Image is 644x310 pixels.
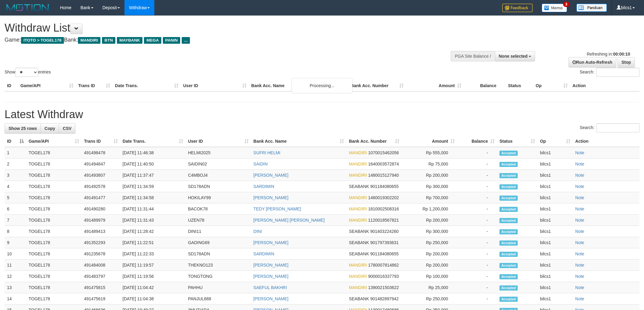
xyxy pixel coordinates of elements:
[349,150,367,155] span: MANDIRI
[370,251,398,256] span: Copy 901184080655 to clipboard
[5,237,26,248] td: 9
[580,123,639,132] label: Search:
[26,226,82,237] td: TOGEL178
[254,173,289,178] a: [PERSON_NAME]
[186,293,251,305] td: PANJUL688
[186,181,251,192] td: SD178ADN
[26,192,82,203] td: TOGEL178
[499,285,518,291] span: Accepted
[575,195,584,200] a: Note
[368,206,399,211] span: Copy 1810002508316 to clipboard
[26,158,82,170] td: TOGEL178
[576,4,607,12] img: panduan.png
[21,37,64,44] span: ITOTO > TOGEL178
[575,162,584,166] a: Note
[186,260,251,271] td: THEKNO123
[254,251,274,256] a: SARDIMIN
[499,184,518,189] span: Accepted
[402,271,457,282] td: Rp 100,000
[499,207,518,212] span: Accepted
[537,260,573,271] td: bilcs1
[26,147,82,158] td: TOGEL178
[120,215,186,226] td: [DATE] 11:31:43
[596,68,639,77] input: Search:
[82,260,120,271] td: 491484008
[457,170,497,181] td: -
[186,237,251,248] td: GADING69
[5,123,41,134] a: Show 25 rows
[575,218,584,223] a: Note
[120,158,186,170] td: [DATE] 11:40:50
[499,162,518,167] span: Accepted
[575,274,584,279] a: Note
[5,226,26,237] td: 8
[254,218,325,223] a: [PERSON_NAME] [PERSON_NAME]
[76,80,113,91] th: Trans ID
[63,126,72,131] span: CSV
[464,80,506,91] th: Balance
[506,80,533,91] th: Status
[82,248,120,260] td: 491235678
[499,196,518,201] span: Accepted
[575,206,584,211] a: Note
[499,297,518,302] span: Accepted
[618,57,635,67] a: Stop
[533,80,570,91] th: Op
[402,203,457,215] td: Rp 1,200,000
[569,57,616,67] a: Run Auto-Refresh
[457,181,497,192] td: -
[495,51,535,61] button: None selected
[18,80,76,91] th: Game/API
[9,126,37,131] span: Show 25 rows
[349,195,367,200] span: MANDIRI
[254,195,289,200] a: [PERSON_NAME]
[186,147,251,158] td: HELMI2025
[570,80,639,91] th: Action
[457,158,497,170] td: -
[349,184,369,189] span: SEABANK
[292,78,352,93] div: Processing...
[120,226,186,237] td: [DATE] 11:28:42
[5,282,26,293] td: 13
[457,192,497,203] td: -
[349,240,369,245] span: SEABANK
[5,271,26,282] td: 12
[402,226,457,237] td: Rp 300,000
[368,195,399,200] span: Copy 1460019302202 to clipboard
[82,192,120,203] td: 491491477
[78,37,100,44] span: MANDIRI
[349,218,367,223] span: MANDIRI
[5,293,26,305] td: 14
[575,240,584,245] a: Note
[349,162,367,166] span: MANDIRI
[120,147,186,158] td: [DATE] 11:46:38
[537,293,573,305] td: bilcs1
[368,274,399,279] span: Copy 9000016337793 to clipboard
[120,293,186,305] td: [DATE] 11:04:38
[82,271,120,282] td: 491483797
[5,37,423,43] h4: Game: Bank:
[120,248,186,260] td: [DATE] 11:22:33
[120,282,186,293] td: [DATE] 11:04:42
[402,293,457,305] td: Rp 250,000
[82,293,120,305] td: 491475619
[254,285,287,290] a: SAEFUL BAKHRI
[254,296,289,301] a: [PERSON_NAME]
[499,240,518,246] span: Accepted
[182,37,190,44] span: ...
[120,271,186,282] td: [DATE] 11:19:56
[82,282,120,293] td: 491475815
[254,150,281,155] a: SUFRI HELMI
[186,215,251,226] td: UZEN78
[186,248,251,260] td: SD178ADN
[406,80,464,91] th: Amount
[26,282,82,293] td: TOGEL178
[537,237,573,248] td: bilcs1
[26,170,82,181] td: TOGEL178
[5,108,639,121] h1: Latest Withdraw
[499,263,518,268] span: Accepted
[402,181,457,192] td: Rp 300,000
[563,2,569,7] span: 3
[537,192,573,203] td: bilcs1
[15,68,38,77] select: Showentries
